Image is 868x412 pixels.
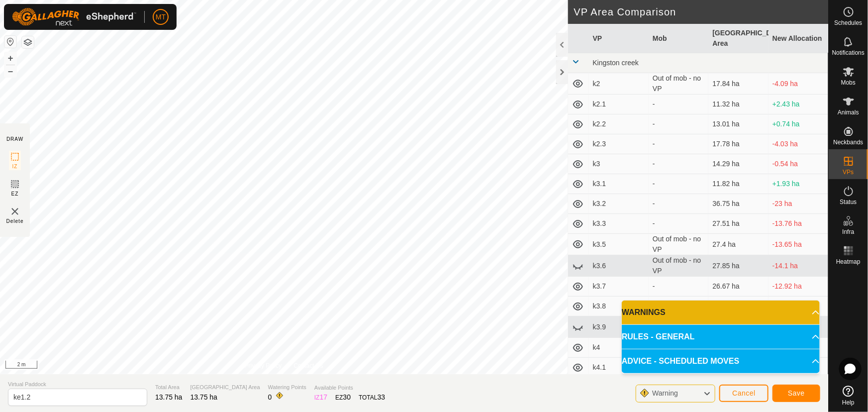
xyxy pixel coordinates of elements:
td: k3.7 [589,277,649,297]
td: k3 [589,154,649,174]
img: Gallagher Logo [12,8,136,26]
span: 17 [320,393,328,401]
div: - [653,179,704,189]
img: VP [9,206,21,217]
span: MT [156,12,166,22]
td: 17.84 ha [708,73,768,95]
td: -13.65 ha [769,234,828,255]
div: - [653,159,704,169]
p-accordion-header: ADVICE - SCHEDULED MOVES [622,349,820,373]
div: - [653,218,704,229]
span: Warning [652,389,678,397]
div: Out of mob - no VP [653,73,704,94]
td: k4 [589,338,649,358]
td: +1.93 ha [769,174,828,194]
td: -23 ha [769,194,828,214]
span: WARNINGS [622,307,666,318]
a: Privacy Policy [245,361,282,370]
span: Available Points [314,384,385,392]
td: k3.6 [589,255,649,277]
span: 13.75 ha [155,393,183,401]
td: k2.1 [589,95,649,114]
td: 26.67 ha [708,277,768,297]
td: -4.03 ha [769,134,828,154]
td: -14.1 ha [769,255,828,277]
td: 27.85 ha [708,255,768,277]
div: - [653,199,704,209]
td: 36.75 ha [708,194,768,214]
th: [GEOGRAPHIC_DATA] Area [708,24,768,53]
td: k3.3 [589,214,649,234]
span: IZ [12,163,18,170]
button: – [4,65,16,77]
td: k2.2 [589,114,649,134]
p-accordion-header: WARNINGS [622,301,820,324]
th: Mob [649,24,708,53]
span: Animals [838,109,859,115]
span: RULES - GENERAL [622,331,695,343]
span: 33 [378,393,386,401]
td: 11.82 ha [708,174,768,194]
h2: VP Area Comparison [574,6,829,18]
a: Help [829,382,868,410]
div: TOTAL [359,392,385,403]
td: +0.74 ha [769,114,828,134]
td: 27.51 ha [708,214,768,234]
td: -0.54 ha [769,154,828,174]
td: k3.5 [589,234,649,255]
span: 30 [343,393,351,401]
div: - [653,119,704,129]
div: - [653,281,704,292]
td: k2.3 [589,134,649,154]
span: Help [842,400,855,406]
td: -13.76 ha [769,214,828,234]
td: -23.37 ha [769,297,828,316]
td: k3.1 [589,174,649,194]
td: 13.01 ha [708,114,768,134]
button: Save [772,385,820,402]
span: 13.75 ha [191,393,218,401]
span: Cancel [732,389,756,397]
span: Save [788,389,805,397]
td: k3.9 [589,316,649,338]
span: VPs [843,169,854,175]
span: Notifications [832,50,865,56]
p-accordion-header: RULES - GENERAL [622,325,820,349]
td: 17.78 ha [708,134,768,154]
span: Kingston creek [593,59,639,67]
span: Mobs [841,80,856,86]
div: DRAW [6,135,23,143]
div: Out of mob - no VP [653,234,704,255]
button: Map Layers [22,36,34,48]
td: k2 [589,73,649,95]
div: IZ [314,392,327,403]
td: k3.8 [589,297,649,316]
button: + [4,52,16,64]
span: Delete [6,217,24,225]
td: 11.32 ha [708,95,768,114]
th: New Allocation [769,24,828,53]
span: Neckbands [833,139,863,145]
span: Schedules [834,20,862,26]
td: -4.09 ha [769,73,828,95]
td: +2.43 ha [769,95,828,114]
td: 27.4 ha [708,234,768,255]
span: EZ [11,190,19,198]
div: - [653,99,704,109]
span: Watering Points [268,383,306,392]
td: k4.1 [589,358,649,378]
button: Cancel [719,385,769,402]
span: Heatmap [836,259,861,265]
div: - [653,139,704,149]
th: VP [589,24,649,53]
button: Reset Map [4,36,16,48]
span: Infra [842,229,854,235]
td: 37.12 ha [708,297,768,316]
td: 14.29 ha [708,154,768,174]
span: ADVICE - SCHEDULED MOVES [622,355,739,367]
span: 0 [268,393,272,401]
span: Total Area [155,383,183,392]
td: k3.2 [589,194,649,214]
span: [GEOGRAPHIC_DATA] Area [191,383,260,392]
span: Virtual Paddock [8,380,147,389]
